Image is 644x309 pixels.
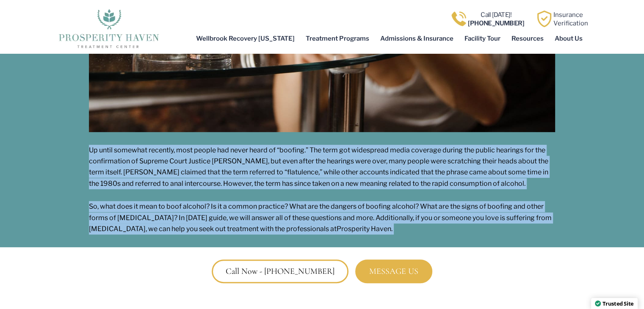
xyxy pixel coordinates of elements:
a: About Us [549,29,588,48]
a: Wellbrook Recovery [US_STATE] [191,29,300,48]
img: Learn how Prosperity Haven, a verified substance abuse center can help you overcome your addiction [536,11,553,27]
a: Facility Tour [459,29,506,48]
a: MESSAGE US [355,259,432,283]
a: Admissions & Insurance [375,29,459,48]
img: Call one of Prosperity Haven's dedicated counselors today so we can help you overcome addiction [451,11,467,27]
p: So, what does it mean to boof alcohol? Is it a common practice? What are the dangers of boofing a... [89,201,555,235]
a: Call Now - [PHONE_NUMBER] [212,259,348,283]
img: The logo for Prosperity Haven Addiction Recovery Center. [56,7,161,49]
a: Call [DATE]![PHONE_NUMBER] [468,11,524,27]
a: Treatment Programs [300,29,375,48]
span: Call Now - [PHONE_NUMBER] [226,267,334,276]
a: Resources [506,29,549,48]
a: Prosperity Haven [337,225,391,233]
p: Up until somewhat recently, most people had never heard of “boofing.” The term got widespread med... [89,145,555,190]
span: MESSAGE US [369,267,418,276]
a: InsuranceVerification [553,11,588,27]
b: [PHONE_NUMBER] [468,19,524,27]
